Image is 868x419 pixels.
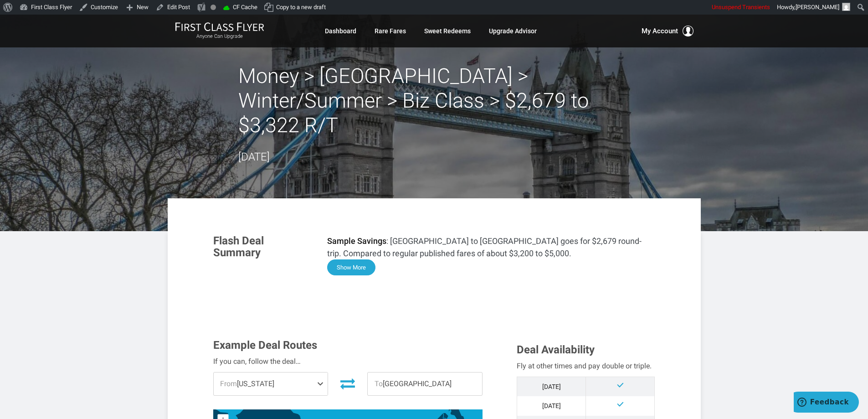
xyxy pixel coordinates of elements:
strong: Sample Savings [327,236,386,246]
span: [GEOGRAPHIC_DATA] [368,372,482,395]
p: : [GEOGRAPHIC_DATA] to [GEOGRAPHIC_DATA] goes for $2,679 round-trip. Compared to regular publishe... [327,235,655,259]
span: [US_STATE] [214,372,328,395]
a: Dashboard [325,23,356,39]
span: From [220,379,237,388]
span: Deal Availability [517,343,595,356]
span: To [375,379,383,388]
time: [DATE] [238,150,270,163]
h2: Money > [GEOGRAPHIC_DATA] > Winter/Summer > Biz Class > $2,679 to $3,322 R/T [238,64,630,138]
img: First Class Flyer [175,22,264,31]
a: First Class FlyerAnyone Can Upgrade [175,22,264,40]
a: Rare Fares [375,23,406,39]
span: Example Deal Routes [213,339,317,352]
button: Invert Route Direction [335,373,360,393]
div: If you can, follow the deal… [213,356,483,367]
span: Unsuspend Transients [712,4,770,10]
small: Anyone Can Upgrade [175,33,264,40]
a: Sweet Redeems [424,23,471,39]
td: [DATE] [517,377,586,396]
h3: Flash Deal Summary [213,235,313,259]
button: My Account [642,26,693,36]
button: Show More [327,259,375,275]
a: Upgrade Advisor [489,23,537,39]
span: My Account [642,26,678,36]
iframe: Opens a widget where you can find more information [794,392,859,414]
div: Fly at other times and pay double or triple. [517,360,655,372]
td: [DATE] [517,396,586,415]
span: [PERSON_NAME] [796,4,839,10]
